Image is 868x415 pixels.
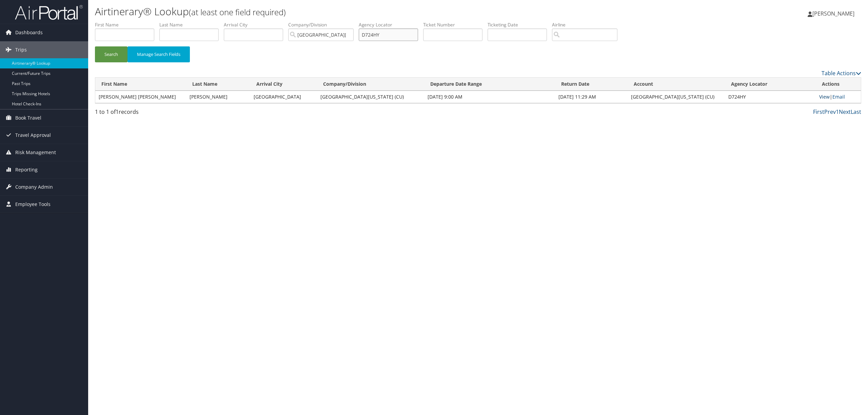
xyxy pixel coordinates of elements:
[839,108,851,116] a: Next
[317,78,425,91] th: Company/Division
[812,10,854,17] span: [PERSON_NAME]
[15,41,27,58] span: Trips
[628,91,725,103] td: [GEOGRAPHIC_DATA][US_STATE] (CU)
[808,3,861,24] a: [PERSON_NAME]
[832,94,845,100] a: Email
[250,78,317,91] th: Arrival City: activate to sort column descending
[552,21,623,28] label: Airline
[186,91,250,103] td: [PERSON_NAME]
[250,91,317,103] td: [GEOGRAPHIC_DATA]
[189,6,286,18] small: (at least one field required)
[725,78,816,91] th: Agency Locator: activate to sort column ascending
[819,94,830,100] a: View
[555,78,628,91] th: Return Date: activate to sort column ascending
[424,78,555,91] th: Departure Date Range: activate to sort column ascending
[127,46,190,62] button: Manage Search Fields
[15,109,41,126] span: Book Travel
[628,78,725,91] th: Account: activate to sort column ascending
[15,161,38,178] span: Reporting
[116,108,119,116] span: 1
[95,4,606,19] h1: Airtinerary® Lookup
[725,91,816,103] td: D724HY
[15,24,43,41] span: Dashboards
[359,21,423,28] label: Agency Locator
[836,108,839,116] a: 1
[816,91,861,103] td: |
[95,91,186,103] td: [PERSON_NAME] [PERSON_NAME]
[15,196,51,213] span: Employee Tools
[95,78,186,91] th: First Name: activate to sort column ascending
[159,21,224,28] label: Last Name
[224,21,288,28] label: Arrival City
[15,4,83,20] img: airportal-logo.png
[95,46,127,62] button: Search
[15,127,51,144] span: Travel Approval
[15,179,53,195] span: Company Admin
[824,108,836,116] a: Prev
[555,91,628,103] td: [DATE] 11:29 AM
[15,144,56,161] span: Risk Management
[424,91,555,103] td: [DATE] 9:00 AM
[95,21,159,28] label: First Name
[95,108,279,119] div: 1 to 1 of records
[186,78,250,91] th: Last Name: activate to sort column ascending
[288,21,359,28] label: Company/Division
[423,21,488,28] label: Ticket Number
[816,78,861,91] th: Actions
[822,69,861,77] a: Table Actions
[813,108,824,116] a: First
[488,21,552,28] label: Ticketing Date
[851,108,861,116] a: Last
[317,91,425,103] td: [GEOGRAPHIC_DATA][US_STATE] (CU)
